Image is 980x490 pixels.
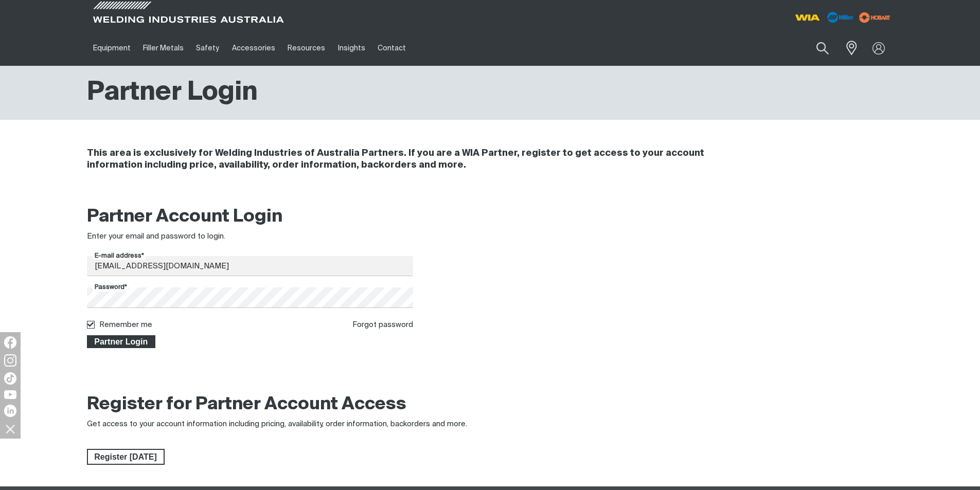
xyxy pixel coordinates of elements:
[137,30,190,66] a: Filler Metals
[4,354,16,367] img: Instagram
[87,393,406,416] h2: Register for Partner Account Access
[2,420,19,438] img: hide socials
[281,30,331,66] a: Resources
[87,335,156,349] button: Partner Login
[4,336,16,349] img: Facebook
[99,321,152,329] label: Remember me
[87,30,692,66] nav: Main
[792,36,840,60] input: Product name or item number...
[190,30,225,66] a: Safety
[4,372,16,385] img: TikTok
[805,36,840,60] button: Search products
[4,405,16,417] img: LinkedIn
[856,10,894,25] img: miller
[87,449,165,465] a: Register Today
[226,30,281,66] a: Accessories
[88,335,155,349] span: Partner Login
[87,231,414,243] div: Enter your email and password to login.
[352,321,413,329] a: Forgot password
[371,30,412,66] a: Contact
[87,30,137,66] a: Equipment
[87,76,258,110] h1: Partner Login
[87,206,414,228] h2: Partner Account Login
[4,390,16,399] img: YouTube
[87,420,467,428] span: Get access to your account information including pricing, availability, order information, backor...
[88,449,164,465] span: Register [DATE]
[331,30,371,66] a: Insights
[87,148,756,171] h4: This area is exclusively for Welding Industries of Australia Partners. If you are a WIA Partner, ...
